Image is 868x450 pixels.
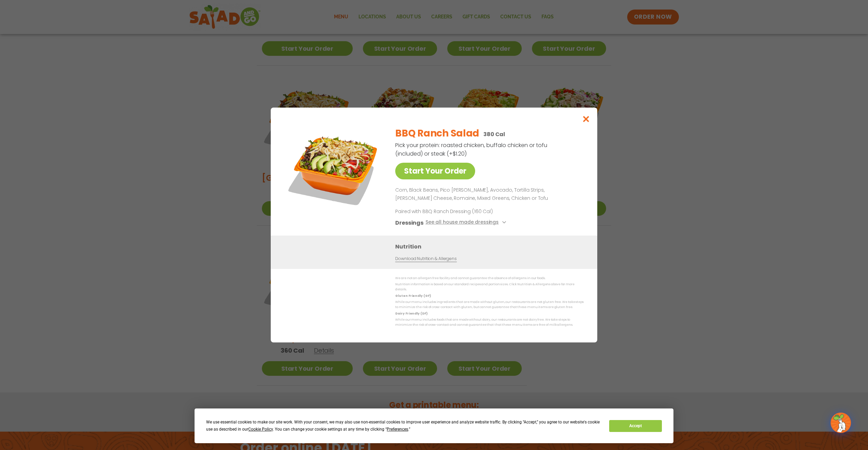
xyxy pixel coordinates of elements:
[395,242,587,251] h3: Nutrition
[206,419,601,433] div: We use essential cookies to make our site work. With your consent, we may also use non-essential ...
[395,294,431,298] strong: Gluten Friendly (GF)
[395,126,479,141] h2: BBQ Ranch Salad
[575,108,597,130] button: Close modal
[395,311,427,316] strong: Dairy Friendly (DF)
[395,208,521,215] p: Paired with BBQ Ranch Dressing (160 Cal)
[395,282,584,292] p: Nutrition information is based on our standard recipes and portion sizes. Click Nutrition & Aller...
[395,186,581,203] p: Corn, Black Beans, Pico [PERSON_NAME], Avocado, Tortilla Strips, [PERSON_NAME] Cheese, Romaine, M...
[395,300,584,310] p: While our menu includes ingredients that are made without gluten, our restaurants are not gluten ...
[395,141,548,158] p: Pick your protein: roasted chicken, buffalo chicken or tofu (included) or steak (+$1.20)
[831,413,850,432] img: wpChatIcon
[425,219,508,227] button: See all house made dressings
[195,408,673,443] div: Cookie Consent Prompt
[395,219,423,227] h3: Dressings
[395,276,584,281] p: We are not an allergen free facility and cannot guarantee the absence of allergens in our foods.
[609,420,662,432] button: Accept
[483,130,505,139] p: 380 Cal
[387,427,408,432] span: Preferences
[395,163,475,179] a: Start Your Order
[395,317,584,328] p: While our menu includes foods that are made without dairy, our restaurants are not dairy free. We...
[248,427,273,432] span: Cookie Policy
[395,256,456,262] a: Download Nutrition & Allergens
[286,121,381,216] img: Featured product photo for BBQ Ranch Salad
